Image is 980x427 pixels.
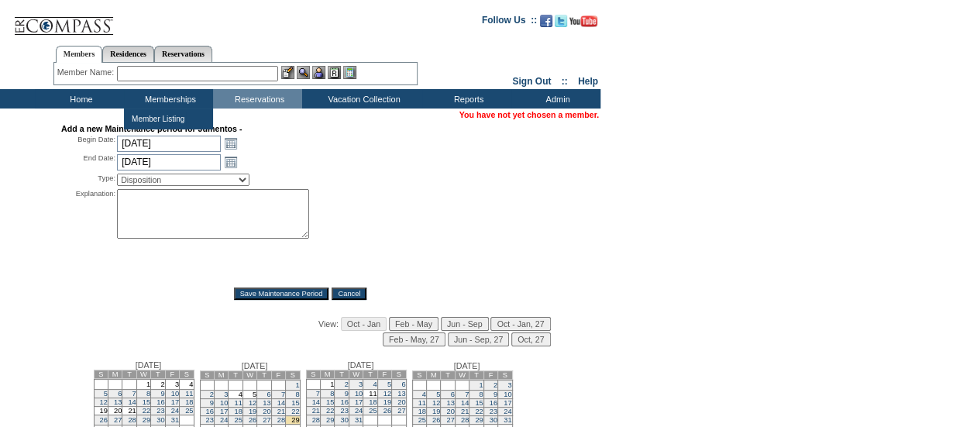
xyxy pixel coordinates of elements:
[455,371,469,380] td: W
[302,89,422,108] td: Vacation Collection
[108,370,122,379] td: M
[214,371,228,380] td: M
[277,416,285,424] a: 28
[122,407,136,415] td: 21
[483,371,497,380] td: F
[220,416,228,424] a: 24
[171,390,179,398] a: 10
[165,370,179,379] td: F
[578,76,598,87] a: Help
[490,408,497,415] a: 23
[511,332,550,346] input: Oct, 27
[432,408,440,415] a: 19
[234,408,242,415] a: 18
[108,407,122,415] td: 20
[249,416,256,424] a: 26
[475,416,483,424] a: 29
[507,381,511,389] a: 3
[326,416,334,424] a: 29
[540,15,552,27] img: Become our fan on Facebook
[397,390,405,398] a: 13
[224,391,228,398] a: 3
[151,370,165,379] td: T
[340,398,348,406] a: 16
[185,407,193,415] a: 25
[291,408,299,415] a: 22
[171,416,179,424] a: 31
[504,416,511,424] a: 31
[257,371,271,380] td: T
[281,66,294,79] img: b_edit.gif
[332,288,366,300] input: Cancel
[220,408,228,415] a: 17
[340,416,348,424] a: 30
[540,19,552,29] a: Become our fan on Facebook
[418,408,426,415] a: 18
[312,407,320,415] a: 21
[469,371,483,380] td: T
[340,407,348,415] a: 23
[160,390,164,398] a: 9
[392,370,406,379] td: S
[465,391,469,398] a: 7
[504,391,511,398] a: 10
[446,416,454,424] a: 27
[277,399,285,407] a: 14
[326,407,334,415] a: 22
[154,46,212,62] a: Reservations
[320,380,334,390] td: 1
[426,371,440,380] td: M
[432,399,440,407] a: 12
[210,399,214,407] a: 9
[206,416,214,424] a: 23
[490,317,550,331] input: Oct - Jan, 27
[271,371,285,380] td: F
[555,15,567,27] img: Follow us on Twitter
[479,381,483,389] a: 1
[397,398,405,406] a: 20
[171,407,179,415] a: 24
[143,398,150,406] a: 15
[61,124,242,133] strong: Add a new Maintenance period for Jumentos -
[511,89,600,108] td: Admin
[136,380,150,390] td: 1
[100,398,108,406] a: 12
[124,89,213,108] td: Memberships
[266,391,270,398] a: 6
[143,416,150,424] a: 29
[328,66,341,79] img: Reservations
[504,408,511,415] a: 24
[297,66,310,79] img: View
[104,390,108,398] a: 5
[100,416,108,424] a: 26
[312,416,320,424] a: 28
[383,407,391,415] a: 26
[349,370,363,379] td: W
[242,361,268,370] span: [DATE]
[446,399,454,407] a: 13
[56,46,103,63] a: Members
[383,390,391,398] a: 12
[306,370,320,379] td: S
[512,76,551,87] a: Sign Out
[482,13,537,32] td: Follow Us ::
[94,370,108,379] td: S
[373,381,377,388] a: 4
[383,398,391,406] a: 19
[422,391,426,398] a: 4
[479,391,483,398] a: 8
[369,407,377,415] a: 25
[377,370,391,379] td: F
[355,398,363,406] a: 17
[61,135,115,152] div: Begin Date:
[249,408,256,415] a: 19
[355,390,363,398] a: 10
[13,4,114,36] img: Compass Home
[383,332,445,346] input: Feb - May, 27
[222,153,239,170] a: Open the calendar popup.
[562,76,568,87] span: ::
[229,371,242,380] td: T
[210,391,214,398] a: 2
[348,360,374,370] span: [DATE]
[441,371,455,380] td: T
